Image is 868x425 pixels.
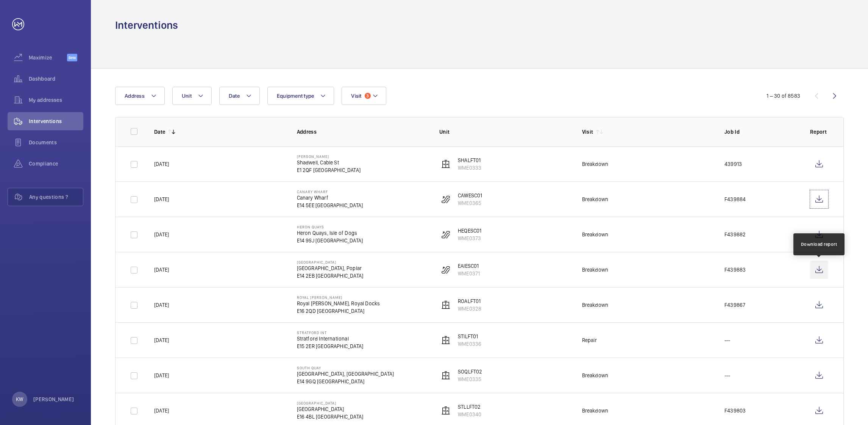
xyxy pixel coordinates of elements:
[458,297,481,305] p: ROALFT01
[297,128,428,136] p: Address
[724,128,798,136] p: Job Id
[801,241,837,248] div: Download report
[297,166,361,174] p: E1 2QF [GEOGRAPHIC_DATA]
[458,270,480,277] p: WME0371
[29,54,67,61] span: Maximize
[342,87,386,105] button: Visit3
[724,231,746,238] p: F439882
[351,93,361,99] span: Visit
[297,189,363,194] p: Canary Wharf
[16,395,23,403] p: KW
[458,305,481,312] p: WME0328
[182,93,192,99] span: Unit
[458,333,481,340] p: STILFT01
[297,378,394,385] p: E14 9GQ [GEOGRAPHIC_DATA]
[582,195,609,203] div: Breakdown
[154,160,169,168] p: [DATE]
[297,159,361,166] p: Shadwell, Cable St
[582,372,609,379] div: Breakdown
[297,307,380,315] p: E16 2QD [GEOGRAPHIC_DATA]
[582,266,609,273] div: Breakdown
[172,87,212,105] button: Unit
[29,75,83,83] span: Dashboard
[154,231,169,238] p: [DATE]
[154,336,169,344] p: [DATE]
[297,272,364,280] p: E14 2EB [GEOGRAPHIC_DATA]
[810,128,828,136] p: Report
[297,405,364,413] p: [GEOGRAPHIC_DATA]
[441,265,450,274] img: escalator.svg
[67,54,77,61] span: Beta
[458,403,481,411] p: STLLFT02
[297,225,363,229] p: Heron Quays
[297,300,380,307] p: Royal [PERSON_NAME], Royal Docks
[458,199,482,207] p: WME0365
[458,192,482,199] p: CAWESC01
[582,160,609,168] div: Breakdown
[297,401,364,405] p: [GEOGRAPHIC_DATA]
[724,160,742,168] p: 439913
[297,330,364,335] p: Stratford int
[582,336,597,344] div: Repair
[297,413,364,420] p: E16 4BL [GEOGRAPHIC_DATA]
[441,159,450,169] img: elevator.svg
[115,87,165,105] button: Address
[297,366,394,370] p: South Quay
[297,264,364,272] p: [GEOGRAPHIC_DATA], Poplar
[458,262,480,270] p: EAIESC01
[229,93,240,99] span: Date
[724,301,745,309] p: F439867
[297,194,363,202] p: Canary Wharf
[458,375,482,383] p: WME0335
[724,266,746,273] p: F439883
[724,195,746,203] p: F439884
[458,340,481,348] p: WME0336
[439,128,570,136] p: Unit
[582,407,609,414] div: Breakdown
[458,164,481,172] p: WME0333
[441,230,450,239] img: escalator.svg
[724,407,746,414] p: F439803
[441,336,450,345] img: elevator.svg
[297,335,364,342] p: Stratford International
[297,295,380,300] p: Royal [PERSON_NAME]
[458,411,481,418] p: WME0340
[29,139,83,146] span: Documents
[297,229,363,237] p: Heron Quays, Isle of Dogs
[154,195,169,203] p: [DATE]
[29,117,83,125] span: Interventions
[154,128,165,136] p: Date
[767,92,800,100] div: 1 – 30 of 8583
[458,227,481,234] p: HEQESC01
[724,336,731,344] p: ---
[458,234,481,242] p: WME0373
[267,87,334,105] button: Equipment type
[297,237,363,244] p: E14 9SJ [GEOGRAPHIC_DATA]
[154,266,169,273] p: [DATE]
[582,301,609,309] div: Breakdown
[219,87,260,105] button: Date
[297,202,363,209] p: E14 5EE [GEOGRAPHIC_DATA]
[125,93,145,99] span: Address
[115,18,178,32] h1: Interventions
[458,368,482,375] p: SOQLFT02
[724,372,731,379] p: ---
[154,372,169,379] p: [DATE]
[458,156,481,164] p: SHALFT01
[297,370,394,378] p: [GEOGRAPHIC_DATA], [GEOGRAPHIC_DATA]
[29,160,83,167] span: Compliance
[154,407,169,414] p: [DATE]
[365,93,371,99] span: 3
[297,260,364,264] p: [GEOGRAPHIC_DATA]
[582,128,593,136] p: Visit
[441,195,450,204] img: escalator.svg
[33,395,74,403] p: [PERSON_NAME]
[154,301,169,309] p: [DATE]
[582,231,609,238] div: Breakdown
[297,154,361,159] p: [PERSON_NAME]
[441,300,450,309] img: elevator.svg
[441,406,450,415] img: elevator.svg
[297,342,364,350] p: E15 2ER [GEOGRAPHIC_DATA]
[277,93,314,99] span: Equipment type
[29,96,83,104] span: My addresses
